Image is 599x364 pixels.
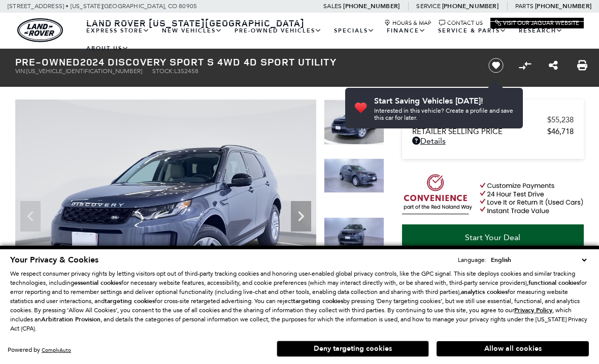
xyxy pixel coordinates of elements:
span: $55,238 [547,115,574,124]
p: We respect consumer privacy rights by letting visitors opt out of third-party tracking cookies an... [10,269,589,333]
a: land-rover [17,18,63,42]
a: Pre-Owned Vehicles [228,22,328,40]
span: Your Privacy & Cookies [10,254,98,266]
a: Specials [328,22,381,40]
span: Parts [515,3,534,10]
div: Next [291,201,311,231]
div: Powered by [8,347,71,353]
button: Compare vehicle [517,58,533,73]
img: Land Rover [17,18,63,42]
a: Finance [381,22,432,40]
span: Start Your Deal [465,233,520,242]
a: ComplyAuto [42,347,71,353]
a: Details [412,136,574,146]
a: [STREET_ADDRESS] • [US_STATE][GEOGRAPHIC_DATA], CO 80905 [8,3,197,10]
span: Sales [323,3,342,10]
span: Land Rover [US_STATE][GEOGRAPHIC_DATA] [86,17,305,29]
a: Hours & Map [384,20,431,26]
strong: essential cookies [74,279,121,287]
span: VIN: [15,68,26,75]
img: Used 2024 Varesine Blue Metallic Land Rover S image 3 [324,217,384,252]
a: [PHONE_NUMBER] [442,2,498,10]
strong: analytics cookies [461,288,508,296]
a: Start Your Deal [402,224,584,251]
nav: Main Navigation [80,22,584,57]
span: L352458 [174,68,198,75]
strong: functional cookies [528,279,579,287]
a: [PHONE_NUMBER] [343,2,400,10]
strong: Pre-Owned [15,55,80,69]
strong: targeting cookies [293,297,343,305]
a: Visit Our Jaguar Website [495,20,579,26]
a: About Us [80,40,135,57]
strong: targeting cookies [105,297,155,305]
a: Market Price $55,238 [412,115,574,124]
select: Language Select [488,255,589,265]
span: Retailer Selling Price [412,127,547,136]
a: [PHONE_NUMBER] [535,2,591,10]
a: Print this Pre-Owned 2024 Discovery Sport S 4WD 4D Sport Utility [577,59,587,72]
span: Market Price [412,115,547,124]
img: Used 2024 Varesine Blue Metallic Land Rover S image 2 [324,158,384,193]
strong: Arbitration Provision [41,315,101,323]
img: Used 2024 Varesine Blue Metallic Land Rover S image 1 [324,100,384,145]
h1: 2024 Discovery Sport S 4WD 4D Sport Utility [15,56,472,68]
button: Save vehicle [485,57,507,74]
div: Language: [458,257,486,263]
a: Privacy Policy [514,307,552,314]
button: Allow all cookies [437,341,589,356]
u: Privacy Policy [514,306,552,314]
a: Research [513,22,569,40]
span: [US_VEHICLE_IDENTIFICATION_NUMBER] [26,68,142,75]
a: EXPRESS STORE [80,22,156,40]
span: $46,718 [547,127,574,136]
a: Share this Pre-Owned 2024 Discovery Sport S 4WD 4D Sport Utility [549,59,558,72]
a: Service & Parts [432,22,513,40]
span: Stock: [152,68,174,75]
a: Land Rover [US_STATE][GEOGRAPHIC_DATA] [80,17,311,29]
a: Contact Us [439,20,483,26]
a: New Vehicles [156,22,228,40]
a: Retailer Selling Price $46,718 [412,127,574,136]
span: Service [416,3,440,10]
img: Used 2024 Varesine Blue Metallic Land Rover S image 1 [15,100,316,325]
button: Deny targeting cookies [277,341,429,357]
